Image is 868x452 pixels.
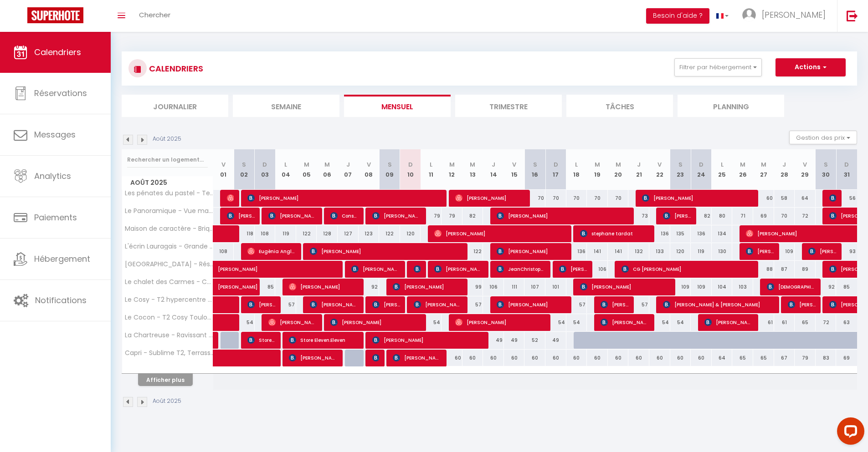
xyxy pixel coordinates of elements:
span: [PERSON_NAME] [414,296,462,313]
span: [PERSON_NAME] [351,260,400,278]
span: [PERSON_NAME] [746,243,774,260]
th: 01 [213,149,234,190]
div: 61 [774,314,795,331]
div: 60 [670,350,691,366]
th: 12 [442,149,462,190]
span: Store Eleven.Eleven [247,331,275,349]
div: 57 [628,296,649,313]
div: 87 [774,261,795,278]
div: 111 [504,279,525,295]
div: 103 [732,279,753,295]
div: 70 [545,190,566,207]
div: 60 [691,350,712,366]
span: Paiements [34,212,77,223]
div: 109 [774,243,795,260]
div: 108 [213,243,234,260]
div: 54 [670,314,691,331]
span: [PERSON_NAME] [247,189,443,207]
span: [PERSON_NAME]-Ballijns [601,296,628,313]
div: 120 [400,225,421,242]
abbr: D [408,160,413,169]
span: [PERSON_NAME] [372,296,400,313]
p: Août 2025 [153,135,181,143]
div: 119 [691,243,712,260]
div: 54 [421,314,442,331]
abbr: S [678,160,683,169]
div: 130 [712,243,733,260]
button: Actions [776,58,846,76]
div: 132 [628,243,649,260]
span: [PERSON_NAME] [601,314,649,331]
span: [PERSON_NAME] [289,349,338,366]
div: 60 [545,350,566,366]
div: 82 [691,208,712,224]
th: 27 [753,149,774,190]
abbr: J [346,160,350,169]
div: 70 [587,190,608,207]
div: 67 [774,350,795,366]
span: Août 2025 [122,176,213,189]
span: Chercher [139,10,170,20]
span: [PERSON_NAME] [788,296,816,313]
div: 71 [732,208,753,224]
li: Semaine [233,95,339,117]
th: 04 [275,149,296,190]
th: 06 [317,149,338,190]
div: 57 [462,296,483,313]
span: [PERSON_NAME] [455,189,525,207]
div: 65 [732,350,753,366]
div: 60 [442,350,462,366]
abbr: L [430,160,432,169]
abbr: S [824,160,828,169]
div: 54 [566,314,587,331]
div: 106 [587,261,608,278]
div: 127 [338,225,359,242]
th: 10 [400,149,421,190]
div: 56 [836,190,857,207]
div: 64 [795,190,816,207]
div: 122 [462,243,483,260]
abbr: M [324,160,330,169]
div: 70 [774,208,795,224]
h3: CALENDRIERS [147,58,203,79]
th: 26 [732,149,753,190]
abbr: M [304,160,309,169]
div: 60 [753,190,774,207]
abbr: D [699,160,704,169]
abbr: M [761,160,766,169]
div: 80 [712,208,733,224]
div: 136 [566,243,587,260]
span: [PERSON_NAME] [218,256,344,273]
span: Le Panoramique - Vue magique [123,208,215,214]
span: [PERSON_NAME] [642,189,754,207]
span: [PERSON_NAME] [762,9,826,20]
input: Rechercher un logement... [127,152,208,168]
abbr: V [221,160,226,169]
span: [PERSON_NAME] [268,314,317,331]
li: Trimestre [455,95,562,117]
span: stephane tardat [580,225,650,242]
abbr: L [721,160,724,169]
div: 70 [608,190,629,207]
div: 120 [670,243,691,260]
th: 24 [691,149,712,190]
div: 60 [462,350,483,366]
div: 108 [255,225,276,242]
span: Eugènia Anglès [247,243,296,260]
li: Planning [678,95,784,117]
li: Tâches [566,95,673,117]
div: 128 [317,225,338,242]
abbr: M [470,160,475,169]
th: 20 [608,149,629,190]
abbr: M [616,160,621,169]
div: 69 [836,350,857,366]
div: 136 [649,225,670,242]
span: La Chartreuse - Ravissant appartement à [GEOGRAPHIC_DATA] [123,332,215,339]
button: Filtrer par hébergement [674,58,762,76]
span: [PERSON_NAME] [393,349,442,366]
span: Capri - Sublime T2, Terrasse couverte & Parking [123,350,215,356]
iframe: LiveChat chat widget [830,414,868,452]
th: 13 [462,149,483,190]
span: Hébergement [34,253,90,264]
div: 141 [587,243,608,260]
